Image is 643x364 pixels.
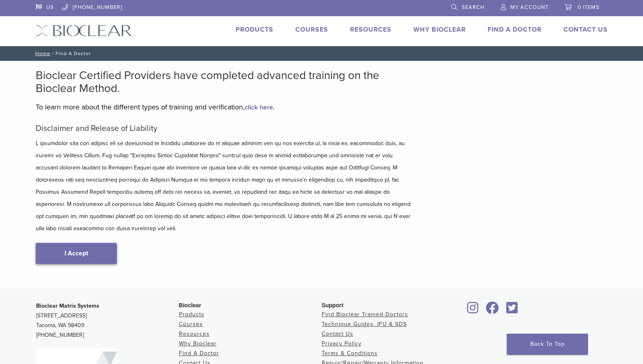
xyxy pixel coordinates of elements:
a: Contact Us [322,330,353,337]
h2: Bioclear Certified Providers have completed advanced training on the Bioclear Method. [36,69,413,95]
p: L ipsumdolor sita con adipisc eli se doeiusmod te Incididu utlaboree do m aliquae adminim ven qu ... [36,137,413,235]
a: Products [179,311,204,318]
a: Resources [350,26,391,34]
a: Courses [179,321,203,328]
a: Privacy Policy [322,340,361,347]
a: Courses [295,26,328,34]
a: Bioclear [503,306,520,315]
p: To learn more about the different types of training and verification, . [36,101,413,113]
a: Products [236,26,273,34]
span: / [50,51,56,56]
a: Find Bioclear Trained Doctors [322,311,408,318]
span: My Account [510,4,548,11]
a: click here [245,103,273,111]
img: Bioclear [36,25,132,36]
h5: Disclaimer and Release of Liability [36,124,413,133]
a: Technique Guides, IFU & SDS [322,321,407,328]
a: Bioclear [483,306,502,315]
a: Bioclear [465,306,482,315]
span: Bioclear [179,302,201,308]
a: Why Bioclear [179,340,217,347]
p: [STREET_ADDRESS] Tacoma, WA 98409 [PHONE_NUMBER] [36,301,179,340]
a: I Accept [36,243,117,264]
a: Terms & Conditions [322,350,378,357]
nav: Find A Doctor [30,46,614,61]
a: Back To Top [507,334,588,355]
a: Why Bioclear [413,26,466,34]
a: Contact Us [563,26,608,34]
span: Search [462,4,484,11]
a: Home [33,51,50,56]
a: Resources [179,330,210,337]
a: Find A Doctor [179,350,219,357]
span: Support [322,302,344,308]
span: 0 items [578,4,600,11]
a: Find A Doctor [488,26,542,34]
strong: Bioclear Matrix Systems [36,302,99,309]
